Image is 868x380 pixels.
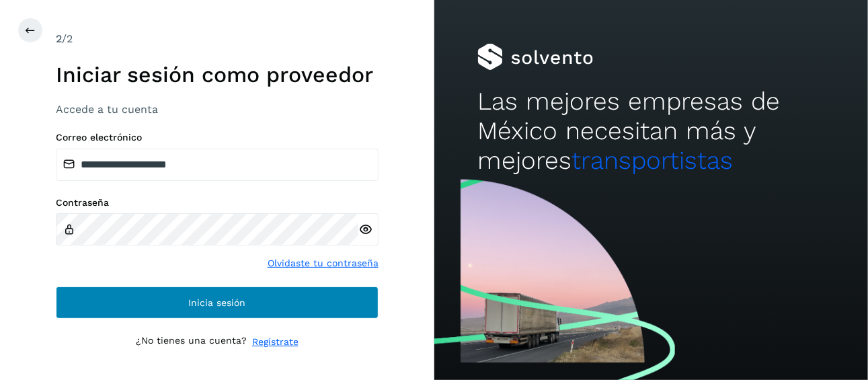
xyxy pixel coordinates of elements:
a: Olvidaste tu contraseña [268,256,379,270]
p: ¿No tienes una cuenta? [136,335,247,349]
h3: Accede a tu cuenta [56,103,379,116]
label: Contraseña [56,197,379,208]
button: Inicia sesión [56,287,379,319]
span: Inicia sesión [188,298,245,307]
span: transportistas [571,146,733,175]
h2: Las mejores empresas de México necesitan más y mejores [477,87,824,176]
a: Regístrate [252,335,299,349]
label: Correo electrónico [56,132,379,143]
h1: Iniciar sesión como proveedor [56,62,379,87]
